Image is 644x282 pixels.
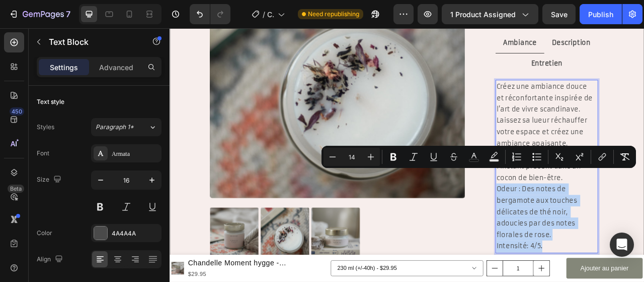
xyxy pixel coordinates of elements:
[610,233,634,257] div: Open Intercom Messenger
[460,38,500,52] p: Entretien
[50,62,78,73] p: Settings
[486,12,535,26] p: Description
[96,123,134,132] span: Paragraph 1*
[112,229,159,238] div: 4A4A4A
[8,185,24,193] div: Beta
[442,4,538,24] button: 1 product assigned
[190,4,230,24] div: Undo/Redo
[416,67,544,198] p: Créez une ambiance douce et réconfortante inspirée de l’art de vivre scandinave. Laissez sa lueur...
[37,173,63,187] div: Size
[37,123,54,132] div: Styles
[580,4,622,24] button: Publish
[321,146,636,168] div: Editor contextual toolbar
[308,10,359,19] span: Need republishing
[542,4,576,24] button: Save
[37,229,52,238] div: Color
[450,9,516,20] span: 1 product assigned
[37,149,49,158] div: Font
[10,107,24,116] div: 450
[37,97,64,106] div: Text style
[551,10,568,19] span: Save
[4,4,75,24] button: 7
[49,36,134,48] p: Text Block
[99,62,133,73] p: Advanced
[66,8,70,20] p: 7
[263,9,265,20] span: /
[112,149,159,158] div: Armata
[37,253,65,266] div: Align
[170,28,644,282] iframe: Design area
[588,9,613,20] div: Publish
[91,118,162,136] button: Paragraph 1*
[267,9,274,20] span: Chandelle Moment hygge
